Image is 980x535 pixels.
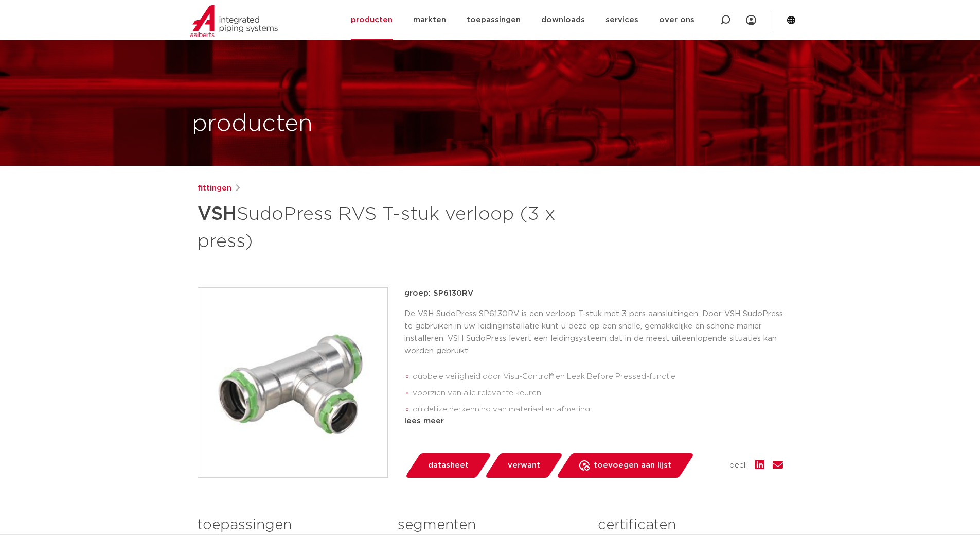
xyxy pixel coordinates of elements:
span: deel: [729,459,747,472]
strong: VSH [198,205,237,223]
span: datasheet [428,457,469,474]
li: dubbele veiligheid door Visu-Control® en Leak Before Pressed-functie [413,369,783,385]
p: groep: SP6130RV [404,287,783,300]
img: Product Image for VSH SudoPress RVS T-stuk verloop (3 x press) [198,288,387,477]
li: voorzien van alle relevante keuren [413,385,783,402]
a: verwant [484,453,563,478]
h1: producten [192,108,313,141]
p: De VSH SudoPress SP6130RV is een verloop T-stuk met 3 pers aansluitingen. Door VSH SudoPress te g... [404,308,783,357]
a: datasheet [404,453,492,478]
li: duidelijke herkenning van materiaal en afmeting [413,402,783,418]
div: lees meer [404,415,783,427]
h1: SudoPress RVS T-stuk verloop (3 x press) [198,199,584,254]
span: verwant [508,457,540,474]
a: fittingen [198,182,231,195]
span: toevoegen aan lijst [594,457,671,474]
